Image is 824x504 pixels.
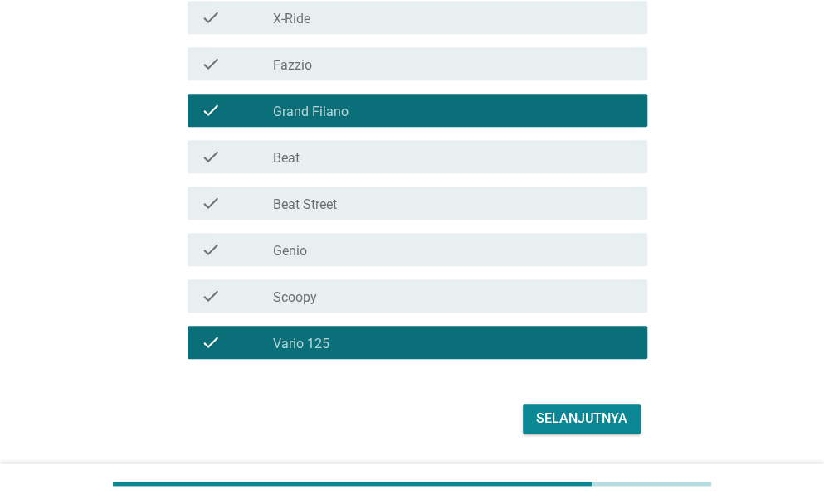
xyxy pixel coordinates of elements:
[523,404,641,434] button: Selanjutnya
[201,332,221,352] i: check
[273,196,337,213] label: Beat Street
[273,104,349,120] label: Grand Filano
[201,193,221,213] i: check
[201,147,221,167] i: check
[273,57,312,74] label: Fazzio
[201,286,221,306] i: check
[273,150,300,167] label: Beat
[536,409,627,429] div: Selanjutnya
[201,100,221,120] i: check
[201,240,221,259] i: check
[273,336,329,352] label: Vario 125
[201,7,221,27] i: check
[201,54,221,74] i: check
[273,289,317,306] label: Scoopy
[273,243,307,259] label: Genio
[273,11,310,27] label: X-Ride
